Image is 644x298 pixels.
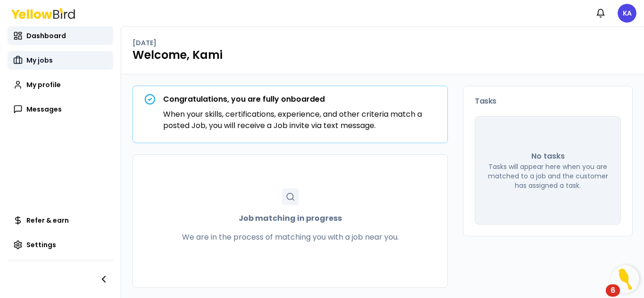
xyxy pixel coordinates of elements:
[163,94,325,105] strong: Congratulations, you are fully onboarded
[618,4,636,23] span: KA
[475,97,621,105] h3: Tasks
[8,51,113,70] a: My jobs
[182,232,399,243] p: We are in the process of matching you with a job near you.
[611,265,639,293] button: Open Resource Center, 6 new notifications
[8,100,113,119] a: Messages
[531,151,565,162] p: No tasks
[239,213,342,224] strong: Job matching in progress
[163,109,436,131] p: When your skills, certifications, experience, and other criteria match a posted Job, you will rec...
[26,31,66,40] span: Dashboard
[8,235,113,254] a: Settings
[8,211,113,230] a: Refer & earn
[8,75,113,94] a: My profile
[132,48,633,63] h1: Welcome, Kami
[26,105,62,114] span: Messages
[132,38,157,48] p: [DATE]
[26,240,56,250] span: Settings
[26,56,53,65] span: My jobs
[26,80,61,89] span: My profile
[487,162,609,190] p: Tasks will appear here when you are matched to a job and the customer has assigned a task.
[8,26,113,45] a: Dashboard
[26,216,69,225] span: Refer & earn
